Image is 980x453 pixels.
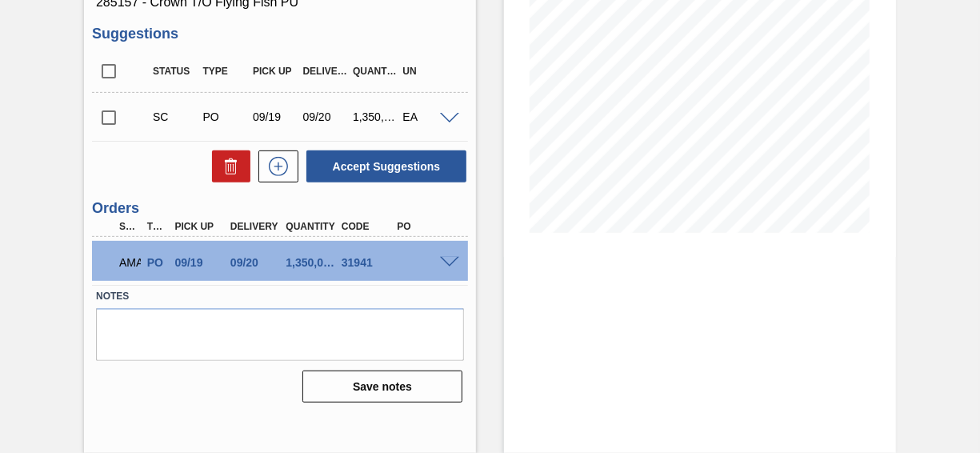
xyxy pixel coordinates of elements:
label: Notes [96,285,464,308]
div: Awaiting Manager Approval [115,245,141,280]
div: Quantity [282,221,341,232]
div: Step [115,221,141,232]
h3: Suggestions [92,26,468,42]
div: EA [399,110,452,123]
div: 09/19/2025 [249,110,302,123]
div: Type [143,221,169,232]
div: Accept Suggestions [298,149,468,184]
button: Save notes [302,371,462,403]
div: Quantity [349,66,402,77]
div: Delete Suggestions [204,150,250,182]
div: 1,350,000.000 [349,110,402,123]
div: Pick up [249,66,302,77]
div: Purchase order [199,110,252,123]
div: UN [399,66,452,77]
h3: Orders [92,200,468,217]
div: Type [199,66,252,77]
div: New suggestion [250,150,298,182]
div: Suggestion Created [149,110,202,123]
div: Purchase order [143,256,169,269]
div: 1,350,000.000 [282,256,341,269]
div: 09/19/2025 [170,256,230,269]
div: 09/20/2025 [299,110,352,123]
div: 31941 [338,256,397,269]
div: 09/20/2025 [226,256,286,269]
div: Delivery [226,221,286,232]
div: Status [149,66,202,77]
div: Pick up [170,221,230,232]
div: Code [338,221,397,232]
p: AMA [119,256,137,269]
div: Delivery [299,66,352,77]
div: PO [393,221,452,232]
button: Accept Suggestions [306,150,466,182]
